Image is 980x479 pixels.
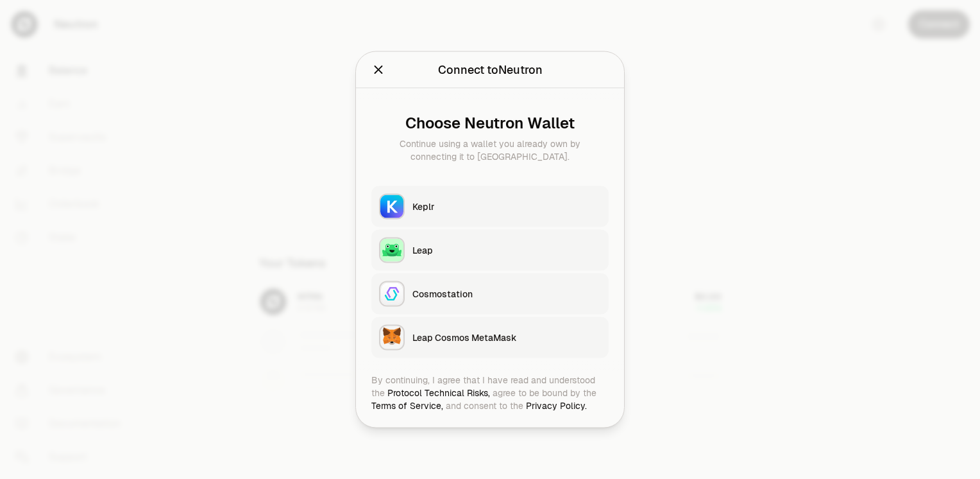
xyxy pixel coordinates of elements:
[371,317,609,358] button: Leap Cosmos MetaMaskLeap Cosmos MetaMask
[412,288,601,300] div: Cosmostation
[380,326,403,349] img: Leap Cosmos MetaMask
[371,274,609,315] button: CosmostationCosmostation
[382,114,598,132] div: Choose Neutron Wallet
[382,137,598,163] div: Continue using a wallet you already own by connecting it to [GEOGRAPHIC_DATA].
[380,195,403,218] img: Keplr
[412,244,601,257] div: Leap
[371,400,443,412] a: Terms of Service,
[380,283,403,306] img: Cosmostation
[371,61,385,79] button: Close
[412,331,601,344] div: Leap Cosmos MetaMask
[387,387,490,399] a: Protocol Technical Risks,
[371,374,609,412] div: By continuing, I agree that I have read and understood the agree to be bound by the and consent t...
[412,200,601,213] div: Keplr
[371,186,609,227] button: KeplrKeplr
[526,400,587,412] a: Privacy Policy.
[438,61,543,79] div: Connect to Neutron
[371,230,609,271] button: LeapLeap
[380,239,403,262] img: Leap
